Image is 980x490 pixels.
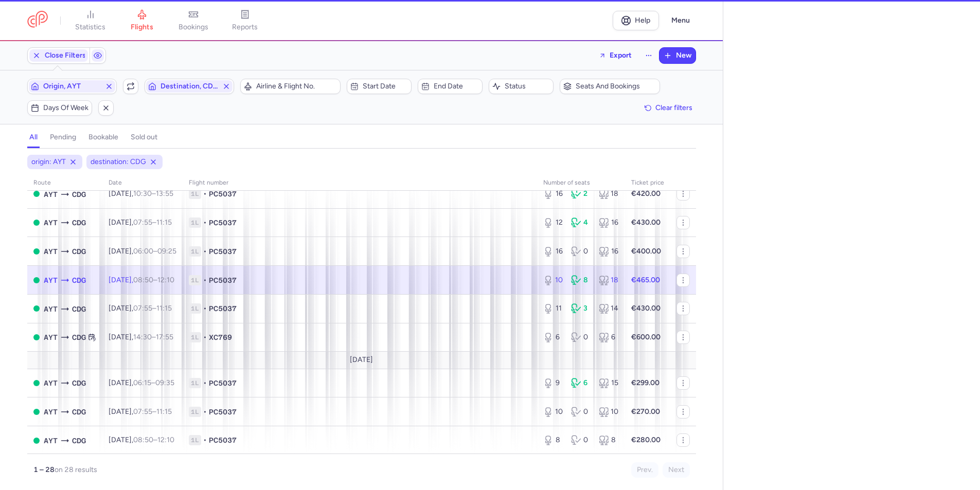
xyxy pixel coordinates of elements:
[663,462,690,478] button: Next
[256,82,337,90] span: Airline & Flight No.
[209,217,237,228] span: PC5037
[168,9,219,32] a: bookings
[543,246,563,257] div: 16
[109,218,172,227] span: [DATE],
[133,407,172,416] span: –
[72,189,86,200] span: Charles De Gaulle, Paris, France
[543,189,563,199] div: 16
[571,332,591,342] div: 0
[72,406,86,418] span: Charles De Gaulle, Paris, France
[45,51,86,60] span: Close Filters
[133,218,152,227] time: 07:55
[631,247,661,256] strong: €400.00
[631,189,661,198] strong: €420.00
[203,275,207,285] span: •
[133,378,174,387] span: –
[44,435,58,446] span: Antalya, Antalya, Turkey
[543,407,563,417] div: 10
[189,435,201,445] span: 1L
[28,48,90,63] button: Close Filters
[109,333,173,341] span: [DATE],
[179,23,208,32] span: bookings
[27,100,92,116] button: Days of week
[537,175,625,191] th: number of seats
[209,246,237,257] span: PC5037
[131,23,153,32] span: flights
[631,333,661,341] strong: €600.00
[157,276,174,284] time: 12:10
[631,218,661,227] strong: €430.00
[145,79,234,94] button: Destination, CDG
[131,133,157,142] h4: sold out
[29,133,38,142] h4: all
[109,435,174,444] span: [DATE],
[599,189,618,199] div: 18
[189,407,201,417] span: 1L
[203,217,207,228] span: •
[50,133,76,142] h4: pending
[161,82,218,90] span: Destination, CDG
[571,407,591,417] div: 0
[102,175,183,191] th: date
[133,333,173,341] span: –
[133,304,172,313] span: –
[209,303,237,314] span: PC5037
[44,303,58,315] span: Antalya, Antalya, Turkey
[109,304,172,313] span: [DATE],
[75,23,105,32] span: statistics
[203,407,207,417] span: •
[543,378,563,388] div: 9
[209,378,237,388] span: PC5037
[33,465,55,474] strong: 1 – 28
[91,157,146,167] span: destination: CDG
[418,79,483,94] button: End date
[203,332,207,342] span: •
[203,303,207,314] span: •
[109,407,172,416] span: [DATE],
[157,247,176,256] time: 09:25
[571,246,591,257] div: 0
[109,276,174,284] span: [DATE],
[631,276,660,284] strong: €465.00
[599,378,618,388] div: 15
[543,217,563,228] div: 12
[31,157,66,167] span: origin: AYT
[155,378,174,387] time: 09:35
[88,133,118,142] h4: bookable
[43,82,101,90] span: Origin, AYT
[156,189,173,198] time: 13:55
[72,275,86,286] span: Charles De Gaulle, Paris, France
[209,435,237,445] span: PC5037
[347,79,412,94] button: Start date
[631,304,661,313] strong: €430.00
[543,275,563,285] div: 10
[203,378,207,388] span: •
[27,11,48,30] a: CitizenPlane red outlined logo
[189,217,201,228] span: 1L
[109,189,173,198] span: [DATE],
[571,217,591,228] div: 4
[43,104,88,112] span: Days of week
[183,175,537,191] th: Flight number
[631,407,660,416] strong: €270.00
[133,276,174,284] span: –
[543,332,563,342] div: 6
[109,378,174,387] span: [DATE],
[65,9,116,32] a: statistics
[641,100,696,116] button: Clear filters
[631,378,660,387] strong: €299.00
[156,407,172,416] time: 11:15
[133,189,173,198] span: –
[592,47,638,64] button: Export
[27,79,117,94] button: Origin, AYT
[72,217,86,228] span: Charles De Gaulle, Paris, France
[27,175,102,191] th: route
[133,247,176,256] span: –
[189,275,201,285] span: 1L
[44,377,58,389] span: Antalya, Antalya, Turkey
[571,435,591,445] div: 0
[55,465,97,474] span: on 28 results
[156,218,172,227] time: 11:15
[203,435,207,445] span: •
[599,303,618,314] div: 14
